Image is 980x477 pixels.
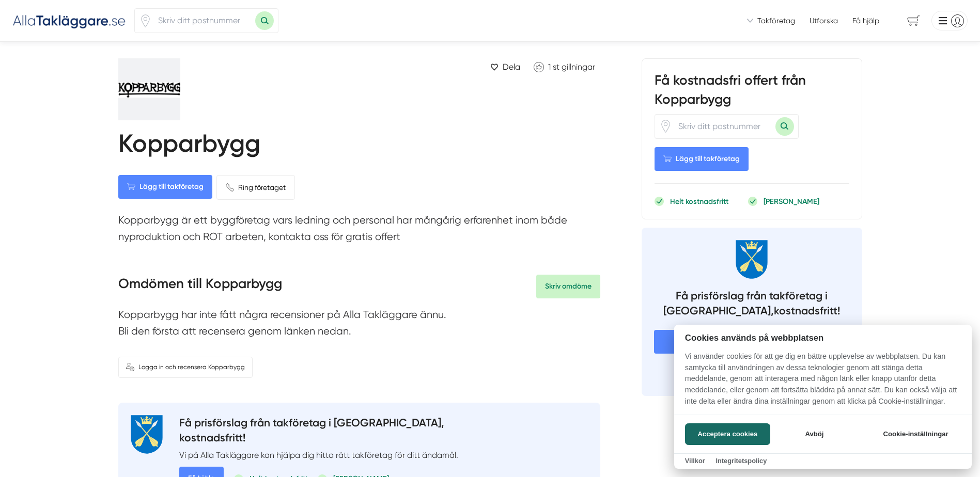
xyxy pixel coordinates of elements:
[773,423,855,445] button: Avböj
[674,333,972,343] h2: Cookies används på webbplatsen
[685,423,770,445] button: Acceptera cookies
[674,351,972,414] p: Vi använder cookies för att ge dig en bättre upplevelse av webbplatsen. Du kan samtycka till anvä...
[870,423,961,445] button: Cookie-inställningar
[715,457,767,465] a: Integritetspolicy
[685,457,705,465] a: Villkor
